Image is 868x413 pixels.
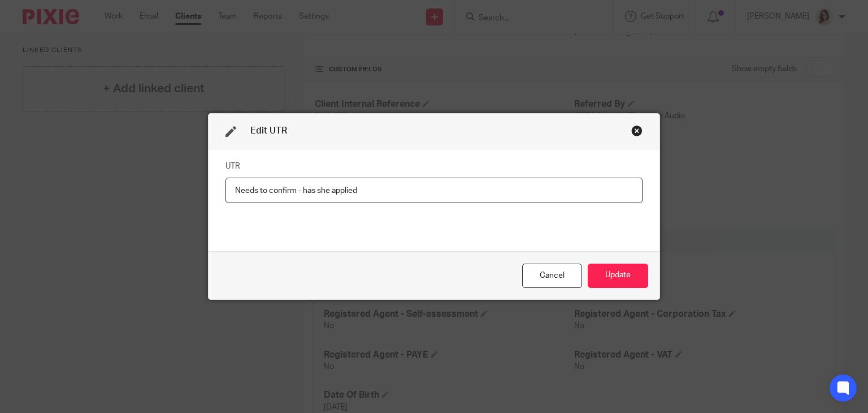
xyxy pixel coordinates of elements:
div: Close this dialog window [631,125,643,136]
button: Update [588,264,648,288]
div: Close this dialog window [522,264,582,288]
label: UTR [225,161,240,172]
span: Edit UTR [250,126,287,135]
input: UTR [225,178,643,203]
